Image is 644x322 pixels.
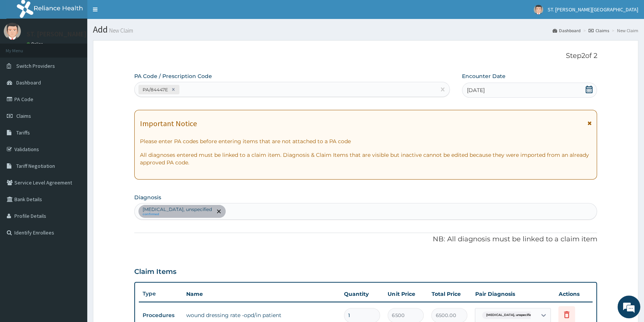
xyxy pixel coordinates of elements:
span: remove selection option [215,208,222,215]
p: Step 2 of 2 [134,52,597,60]
span: Dashboard [16,79,41,86]
span: ST. [PERSON_NAME][GEOGRAPHIC_DATA] [548,6,638,13]
a: Claims [589,27,609,34]
span: Switch Providers [16,63,55,69]
p: ST. [PERSON_NAME][GEOGRAPHIC_DATA] [27,31,149,38]
p: [MEDICAL_DATA], unspecified [143,206,212,213]
p: NB: All diagnosis must be linked to a claim item [134,234,597,244]
small: New Claim [108,28,133,33]
small: confirmed [143,213,212,216]
th: Type [139,287,182,301]
p: Please enter PA codes before entering items that are not attached to a PA code [140,138,592,145]
span: Claims [16,113,31,119]
textarea: Type your message and hit 'Enter' [4,207,145,233]
th: Actions [554,286,592,302]
span: Tariffs [16,129,30,136]
div: PA/84447E [140,85,169,94]
img: d_794563401_company_1708531726252_794563401 [14,38,31,57]
th: Quantity [340,286,384,302]
h1: Important Notice [140,119,197,128]
th: Pair Diagnosis [471,286,554,302]
p: All diagnoses entered must be linked to a claim item. Diagnosis & Claim Items that are visible bu... [140,151,592,166]
div: Minimize live chat window [124,4,143,22]
th: Total Price [427,286,471,302]
span: [MEDICAL_DATA], unspecified [482,311,537,319]
h1: Add [93,25,638,34]
li: New Claim [610,27,638,34]
span: We're online! [44,95,105,172]
label: Encounter Date [462,72,506,80]
span: [DATE] [467,86,485,94]
div: Chat with us now [39,42,127,52]
img: User Image [534,5,543,14]
img: User Image [4,23,21,40]
a: Dashboard [553,27,581,34]
span: Tariff Negotiation [16,163,55,169]
label: Diagnosis [134,194,161,201]
h3: Claim Items [134,268,176,276]
th: Unit Price [384,286,427,302]
a: Online [27,41,45,47]
label: PA Code / Prescription Code [134,72,212,80]
th: Name [182,286,341,302]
